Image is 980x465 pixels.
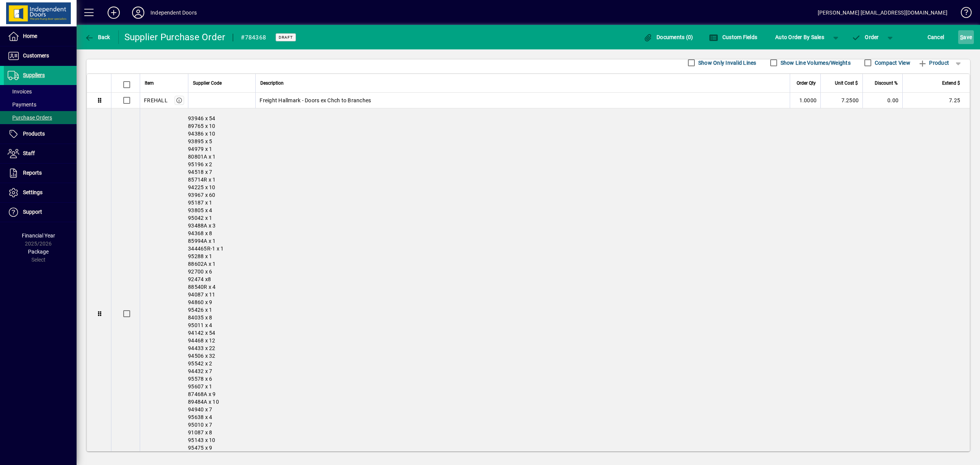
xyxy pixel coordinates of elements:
[23,150,35,156] span: Staff
[914,56,953,70] button: Product
[958,30,974,44] button: Save
[279,35,293,40] span: Draft
[902,93,970,108] td: 7.25
[960,31,972,43] span: ave
[8,115,52,121] span: Purchase Orders
[28,249,49,255] span: Package
[942,79,960,87] span: Extend $
[23,33,37,39] span: Home
[145,79,154,87] span: Item
[126,6,150,20] button: Profile
[150,7,197,19] div: Independent Doors
[83,30,112,44] button: Back
[697,59,756,67] label: Show Only Invalid Lines
[955,2,970,26] a: Knowledge Base
[144,97,168,104] div: FREHALL
[818,7,947,19] div: [PERSON_NAME] [EMAIL_ADDRESS][DOMAIN_NAME]
[862,93,902,108] td: 0.00
[771,30,828,44] button: Auto Order By Sales
[8,88,32,95] span: Invoices
[193,79,222,87] span: Supplier Code
[4,124,77,144] a: Products
[4,164,77,183] a: Reports
[23,72,45,78] span: Suppliers
[926,30,946,44] button: Cancel
[928,31,944,43] span: Cancel
[124,31,225,43] div: Supplier Purchase Order
[4,27,77,46] a: Home
[4,183,77,202] a: Settings
[8,102,36,108] span: Payments
[4,203,77,222] a: Support
[4,144,77,163] a: Staff
[260,79,284,87] span: Description
[23,189,42,195] span: Settings
[642,30,695,44] button: Documents (0)
[260,97,371,104] span: Freight Hallmark - Doors ex Chch to Branches
[790,93,820,108] td: 1.0000
[918,57,949,69] span: Product
[4,46,77,65] a: Customers
[77,30,119,44] app-page-header-button: Back
[4,111,77,124] a: Purchase Orders
[960,34,963,40] span: S
[4,98,77,111] a: Payments
[707,30,759,44] button: Custom Fields
[848,30,883,44] button: Order
[85,34,110,40] span: Back
[644,34,693,40] span: Documents (0)
[875,79,898,87] span: Discount %
[23,170,42,176] span: Reports
[835,79,858,87] span: Unit Cost $
[779,59,851,67] label: Show Line Volumes/Weights
[241,31,266,44] div: #784368
[4,85,77,98] a: Invoices
[852,34,879,40] span: Order
[23,209,42,215] span: Support
[23,131,45,137] span: Products
[873,59,910,67] label: Compact View
[709,34,757,40] span: Custom Fields
[22,232,55,239] span: Financial Year
[775,31,824,43] span: Auto Order By Sales
[820,93,862,108] td: 7.2500
[101,6,126,20] button: Add
[23,52,49,59] span: Customers
[797,79,816,87] span: Order Qty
